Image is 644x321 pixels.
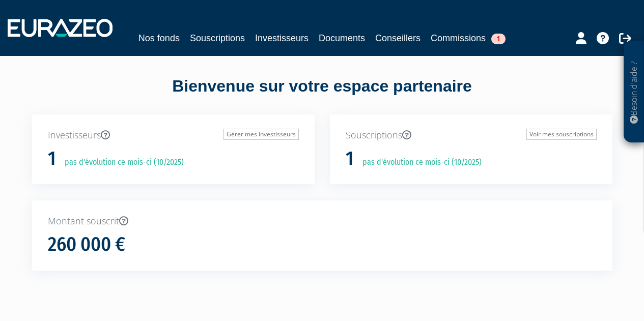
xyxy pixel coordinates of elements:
a: Investisseurs [255,31,309,45]
p: pas d'évolution ce mois-ci (10/2025) [58,157,184,168]
a: Conseillers [375,31,421,45]
a: Nos fonds [138,31,180,45]
a: Documents [319,31,365,45]
p: Investisseurs [48,129,299,142]
p: Souscriptions [346,129,597,142]
h1: 1 [48,148,56,169]
p: pas d'évolution ce mois-ci (10/2025) [355,157,482,168]
a: Commissions1 [431,31,506,45]
h1: 260 000 € [48,234,125,255]
a: Souscriptions [190,31,245,45]
img: 1732889491-logotype_eurazeo_blanc_rvb.png [8,19,113,37]
a: Voir mes souscriptions [526,129,597,140]
h1: 1 [346,148,354,169]
p: Besoin d'aide ? [628,46,640,138]
p: Montant souscrit [48,215,597,228]
a: Gérer mes investisseurs [223,129,299,140]
span: 1 [491,34,506,44]
div: Bienvenue sur votre espace partenaire [24,75,620,114]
